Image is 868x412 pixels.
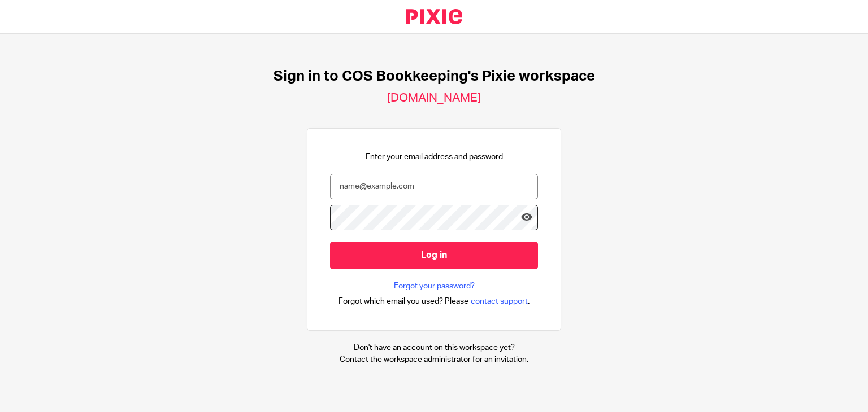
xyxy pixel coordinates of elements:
[338,296,468,307] span: Forgot which email you used? Please
[330,174,538,199] input: name@example.com
[340,354,528,365] p: Contact the workspace administrator for an invitation.
[471,296,528,307] span: contact support
[330,242,538,269] input: Log in
[338,295,530,308] div: .
[394,280,475,292] a: Forgot your password?
[366,151,503,163] p: Enter your email address and password
[387,91,481,106] h2: [DOMAIN_NAME]
[274,68,595,85] h1: Sign in to COS Bookkeeping's Pixie workspace
[340,342,528,353] p: Don't have an account on this workspace yet?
